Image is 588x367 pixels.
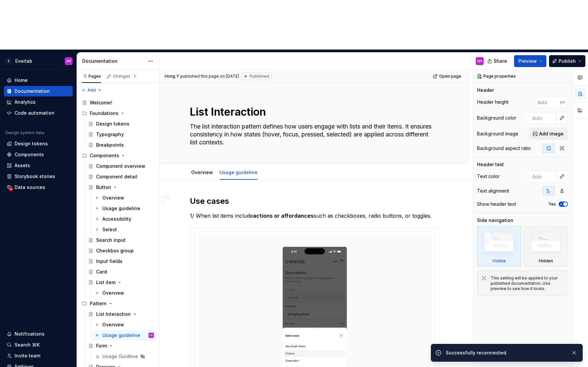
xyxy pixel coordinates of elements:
a: Select [92,224,156,235]
div: Assets [15,162,30,169]
button: Share [484,55,511,67]
div: Pages [82,74,101,79]
a: Form [86,341,156,351]
div: Breakpoints [96,142,124,148]
span: Add image [539,130,564,137]
a: Breakpoints [86,140,156,150]
button: EEverlabHY [1,54,75,68]
div: Visible [477,226,521,267]
div: Checkbox group [96,247,134,254]
div: Background image [477,130,518,137]
div: Components [79,150,156,161]
div: Successfully reconnected. [446,349,566,356]
div: Components [90,152,119,159]
a: Home [4,75,73,86]
button: Search ⌘K [4,340,73,350]
textarea: The list interaction pattern defines how users engage with lists and their items. It ensures cons... [189,121,438,148]
div: Storybook stories [15,173,55,180]
div: Side navigation [477,217,513,224]
p: px [560,99,565,105]
div: Button [96,184,111,191]
div: Everlab [15,58,32,64]
div: Design system data [5,130,44,135]
a: Analytics [4,97,73,107]
a: Invite team [4,350,73,361]
div: Hidden [524,226,568,267]
div: List Interaction [96,311,131,317]
div: Welcome! [90,99,112,106]
div: Overview [189,165,216,179]
p: 1/ When list items include such as checkboxes, radio buttons, or toggles. [190,212,439,220]
div: Code automation [15,110,54,116]
span: Preview [518,58,537,64]
span: Open page [439,74,461,79]
a: Usage guideline [92,203,156,214]
div: Documentation [82,58,145,64]
a: Component detail [86,171,156,182]
input: Auto [535,96,560,108]
a: Documentation [4,86,73,96]
div: Component overview [96,163,145,169]
div: Header text [477,161,504,168]
div: Overview [102,195,124,201]
span: Publish [559,58,576,64]
div: Show header text [477,201,516,207]
a: Design tokens [86,119,156,129]
div: Usage guideline [102,205,140,212]
div: Background aspect ratio [477,145,531,152]
a: Accessibility [92,214,156,224]
div: published this page on [DATE] [180,74,239,79]
div: Search ⌘K [15,342,40,348]
div: Usage guideline [102,332,140,339]
div: E [5,57,13,65]
a: Checkbox group [86,245,156,256]
a: Open page [431,72,464,81]
a: Search input [86,235,156,245]
div: Accessibility [102,216,131,222]
div: Select [102,226,117,233]
h2: Use cases [190,196,439,206]
div: Usage guideline [217,165,260,179]
div: Overview [102,290,124,296]
div: Data sources [15,184,45,191]
button: Preview [514,55,546,67]
a: Input fields [86,256,156,267]
a: Code automation [4,108,73,118]
a: Overview [191,169,213,175]
a: Usage guidelineHY [92,330,156,341]
span: 1 [132,74,137,79]
span: Add [87,88,96,93]
a: Usage Guidline [92,351,156,362]
div: Pattern [90,300,107,307]
div: Card [96,269,107,275]
div: Input fields [96,258,122,265]
label: Yes [548,202,556,207]
a: Overview [92,193,156,203]
a: Design tokens [4,138,73,149]
div: Search input [96,237,125,243]
button: Add [79,86,104,95]
div: Form [96,343,107,349]
strong: actions or affordances [253,212,314,219]
a: Button [86,182,156,193]
a: Component overview [86,161,156,171]
span: Published [250,74,269,79]
a: Typography [86,129,156,140]
div: Pattern [79,298,156,309]
div: Notifications [15,331,45,337]
div: Hidden [539,258,553,264]
a: Overview [92,288,156,298]
a: Storybook stories [4,171,73,182]
div: HY [477,58,482,64]
div: Changes [113,74,137,79]
span: Hong Y [165,74,179,79]
a: Usage guideline [220,169,258,175]
button: Publish [549,55,585,67]
div: Home [15,77,28,84]
div: Components [15,151,44,158]
button: Add image [530,128,568,140]
div: Overview [102,321,124,328]
div: Invite team [15,352,40,359]
span: Share [494,58,507,64]
div: HY [150,332,153,339]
